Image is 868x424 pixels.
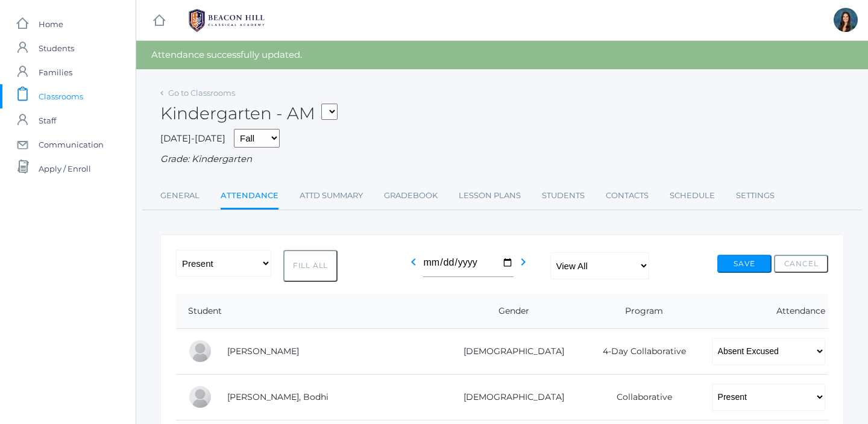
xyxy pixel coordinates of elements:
[717,255,772,273] button: Save
[384,184,438,208] a: Gradebook
[39,157,91,181] span: Apply / Enroll
[160,184,200,208] a: General
[221,184,278,210] a: Attendance
[834,8,858,32] div: Jordyn Dewey
[160,152,844,166] div: Grade: Kindergarten
[516,255,530,269] i: chevron_right
[160,104,338,123] h2: Kindergarten - AM
[39,132,104,157] span: Communication
[136,41,868,69] div: Attendance successfully updated.
[406,260,421,272] a: chevron_left
[439,374,580,420] td: [DEMOGRAPHIC_DATA]
[188,339,212,363] div: Maia Canan
[439,328,580,374] td: [DEMOGRAPHIC_DATA]
[670,184,715,208] a: Schedule
[39,36,74,60] span: Students
[227,346,299,357] a: [PERSON_NAME]
[168,88,235,98] a: Go to Classrooms
[406,255,421,269] i: chevron_left
[160,132,225,144] span: [DATE]-[DATE]
[39,60,72,84] span: Families
[39,84,83,108] span: Classrooms
[39,108,56,132] span: Staff
[606,184,649,208] a: Contacts
[227,391,329,402] a: [PERSON_NAME], Bodhi
[459,184,521,208] a: Lesson Plans
[39,12,63,36] span: Home
[300,184,363,208] a: Attd Summary
[439,294,580,329] th: Gender
[542,184,585,208] a: Students
[580,374,700,420] td: Collaborative
[188,385,212,409] div: Bodhi Dreher
[283,250,338,282] button: Fill All
[580,328,700,374] td: 4-Day Collaborative
[736,184,775,208] a: Settings
[580,294,700,329] th: Program
[176,294,439,329] th: Student
[700,294,828,329] th: Attendance
[774,255,828,273] button: Cancel
[181,5,272,36] img: 1_BHCALogos-05.png
[516,260,530,272] a: chevron_right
